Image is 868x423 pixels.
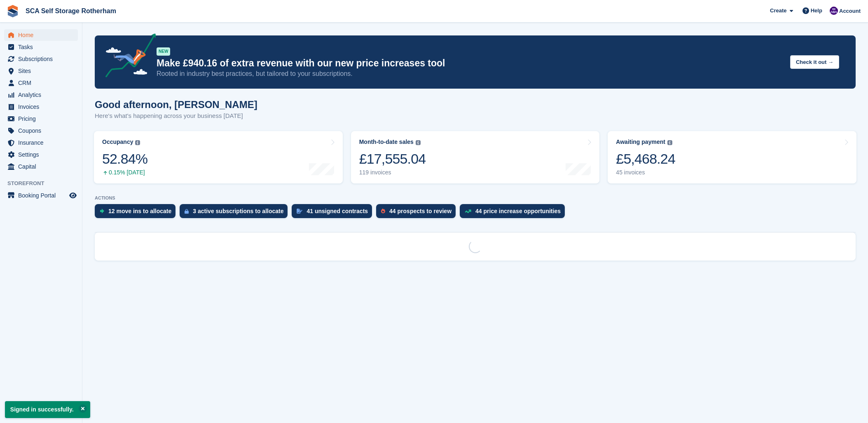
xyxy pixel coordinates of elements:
button: Check it out → [790,55,839,69]
span: Capital [18,161,68,172]
span: CRM [18,77,68,89]
a: menu [4,190,78,201]
a: 44 prospects to review [376,204,460,222]
p: Make £940.16 of extra revenue with our new price increases tool [157,57,784,69]
a: menu [4,53,78,65]
span: Coupons [18,125,68,136]
p: Rooted in industry best practices, but tailored to your subscriptions. [157,69,784,78]
a: Month-to-date sales £17,555.04 119 invoices [351,131,600,183]
div: NEW [157,47,170,56]
div: 44 prospects to review [389,208,452,214]
img: icon-info-grey-7440780725fd019a000dd9b08b2336e03edf1995a4989e88bcd33f0948082b44.svg [135,140,140,145]
div: 3 active subscriptions to allocate [193,208,283,214]
div: Awaiting payment [616,139,665,146]
div: 41 unsigned contracts [306,208,368,214]
span: Create [770,7,786,15]
div: 0.15% [DATE] [102,169,147,176]
span: Home [18,29,68,41]
a: menu [4,101,78,113]
a: 3 active subscriptions to allocate [180,204,292,222]
div: 45 invoices [616,169,675,176]
a: Preview store [68,190,78,200]
a: menu [4,89,78,101]
span: Booking Portal [18,190,68,201]
div: 52.84% [102,150,147,167]
span: Sites [18,65,68,77]
div: £17,555.04 [359,150,426,167]
a: Occupancy 52.84% 0.15% [DATE] [94,131,343,183]
a: menu [4,125,78,136]
a: menu [4,137,78,148]
h1: Good afternoon, [PERSON_NAME] [95,99,257,110]
span: Pricing [18,113,68,125]
p: Here's what's happening across your business [DATE] [95,111,257,121]
p: ACTIONS [95,195,856,201]
a: SCA Self Storage Rotherham [22,4,119,18]
div: Month-to-date sales [359,139,414,146]
span: Settings [18,149,68,160]
div: Occupancy [102,139,133,146]
img: price_increase_opportunities-93ffe204e8149a01c8c9dc8f82e8f89637d9d84a8eef4429ea346261dce0b2c0.svg [465,209,471,213]
a: menu [4,29,78,41]
a: 41 unsigned contracts [292,204,376,222]
img: icon-info-grey-7440780725fd019a000dd9b08b2336e03edf1995a4989e88bcd33f0948082b44.svg [667,140,672,145]
div: 44 price increase opportunities [475,208,561,214]
span: Invoices [18,101,68,113]
div: 12 move ins to allocate [108,208,171,214]
a: menu [4,149,78,160]
span: Storefront [7,179,82,188]
div: £5,468.24 [616,150,675,167]
a: menu [4,77,78,89]
a: 12 move ins to allocate [95,204,180,222]
img: active_subscription_to_allocate_icon-d502201f5373d7db506a760aba3b589e785aa758c864c3986d89f69b8ff3... [185,209,189,214]
span: Account [839,7,861,15]
img: icon-info-grey-7440780725fd019a000dd9b08b2336e03edf1995a4989e88bcd33f0948082b44.svg [416,140,421,145]
div: 119 invoices [359,169,426,176]
span: Help [811,7,822,15]
span: Insurance [18,137,68,148]
a: menu [4,113,78,125]
img: move_ins_to_allocate_icon-fdf77a2bb77ea45bf5b3d319d69a93e2d87916cf1d5bf7949dd705db3b84f3ca.svg [100,209,104,214]
a: Awaiting payment £5,468.24 45 invoices [608,131,856,183]
p: Signed in successfully. [5,401,90,418]
img: Kelly Neesham [830,7,838,15]
a: menu [4,65,78,77]
img: contract_signature_icon-13c848040528278c33f63329250d36e43548de30e8caae1d1a13099fd9432cc5.svg [297,209,302,214]
span: Subscriptions [18,53,68,65]
a: menu [4,41,78,53]
a: 44 price increase opportunities [460,204,569,222]
span: Analytics [18,89,68,101]
img: prospect-51fa495bee0391a8d652442698ab0144808aea92771e9ea1ae160a38d050c398.svg [381,209,385,214]
img: price-adjustments-announcement-icon-8257ccfd72463d97f412b2fc003d46551f7dbcb40ab6d574587a9cd5c0d94... [98,33,156,80]
img: stora-icon-8386f47178a22dfd0bd8f6a31ec36ba5ce8667c1dd55bd0f319d3a0aa187defe.svg [7,5,19,17]
span: Tasks [18,41,68,53]
a: menu [4,161,78,172]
